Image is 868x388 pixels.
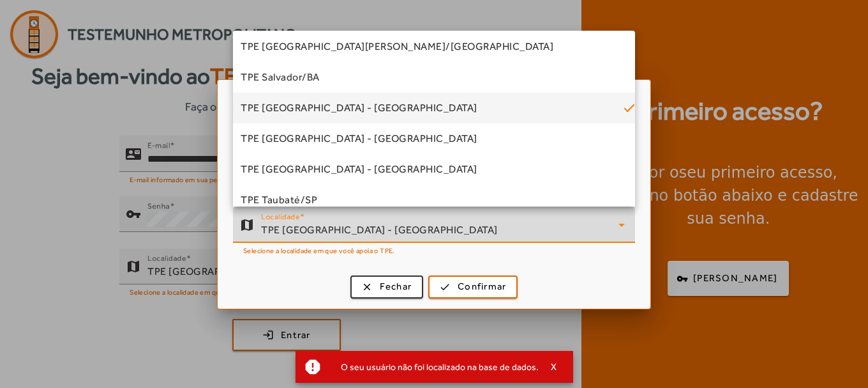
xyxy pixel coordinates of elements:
span: TPE [GEOGRAPHIC_DATA] - [GEOGRAPHIC_DATA] [241,100,477,116]
span: TPE Salvador/BA [241,70,320,85]
span: TPE Taubaté/SP [241,192,317,208]
span: TPE [GEOGRAPHIC_DATA] - [GEOGRAPHIC_DATA] [241,162,477,177]
span: TPE [GEOGRAPHIC_DATA][PERSON_NAME]/[GEOGRAPHIC_DATA] [241,39,553,54]
span: TPE [GEOGRAPHIC_DATA] - [GEOGRAPHIC_DATA] [241,131,477,146]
